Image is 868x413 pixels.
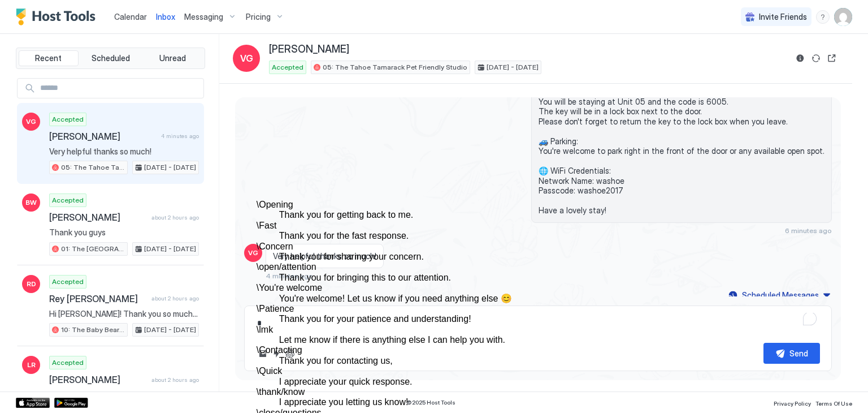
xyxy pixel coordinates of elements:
[49,147,199,157] span: Very helpful thanks so much!
[49,293,147,304] span: Rey [PERSON_NAME]
[785,226,832,235] span: 6 minutes ago
[763,343,820,364] button: Send
[144,325,196,335] span: [DATE] - [DATE]
[161,132,199,140] span: 4 minutes ago
[25,197,37,208] span: BW
[151,295,199,302] span: about 2 hours ago
[742,289,819,301] div: Scheduled Messages
[156,12,175,21] span: Inbox
[92,53,130,63] span: Scheduled
[54,398,88,408] a: Google Play Store
[825,51,839,65] button: Open reservation
[61,244,125,254] span: 01: The [GEOGRAPHIC_DATA] at The [GEOGRAPHIC_DATA]
[19,50,79,66] button: Recent
[49,131,157,142] span: [PERSON_NAME]
[52,277,84,287] span: Accepted
[159,53,186,63] span: Unread
[142,50,202,66] button: Unread
[144,162,196,173] span: [DATE] - [DATE]
[61,162,125,173] span: 05: The Tahoe Tamarack Pet Friendly Studio
[49,374,147,385] span: [PERSON_NAME]
[49,212,147,223] span: [PERSON_NAME]
[246,12,271,22] span: Pricing
[815,397,852,408] a: Terms Of Use
[272,62,303,72] span: Accepted
[774,400,811,407] span: Privacy Policy
[834,8,852,26] div: User profile
[52,358,84,368] span: Accepted
[52,195,84,205] span: Accepted
[539,18,824,216] span: Hi [PERSON_NAME], thanks for booking your stay with us! Details of your Booking: 📍 [STREET_ADDRES...
[759,12,807,22] span: Invite Friends
[16,8,101,25] a: Host Tools Logo
[156,11,175,23] a: Inbox
[114,12,147,21] span: Calendar
[35,53,62,63] span: Recent
[789,347,808,359] div: Send
[81,50,141,66] button: Scheduled
[816,10,830,24] div: menu
[248,248,258,258] span: VG
[49,390,199,400] span: You too! Safe travels and hope to see you soon again!
[61,325,125,335] span: 10: The Baby Bear Pet Friendly Studio
[487,62,539,72] span: [DATE] - [DATE]
[26,117,36,127] span: VG
[815,400,852,407] span: Terms Of Use
[27,279,36,289] span: RD
[16,398,50,408] a: App Store
[184,12,223,22] span: Messaging
[269,43,349,56] span: [PERSON_NAME]
[27,360,36,370] span: LR
[49,227,199,238] span: Thank you guys
[114,11,147,23] a: Calendar
[151,376,199,384] span: about 2 hours ago
[240,51,253,65] span: VG
[809,51,823,65] button: Sync reservation
[36,79,203,98] input: Input Field
[144,244,196,254] span: [DATE] - [DATE]
[323,62,467,72] span: 05: The Tahoe Tamarack Pet Friendly Studio
[49,309,199,319] span: Hi [PERSON_NAME]! Thank you so much for staying with us. We hope you've enjoyed your stay. Safe t...
[52,114,84,124] span: Accepted
[727,287,832,303] button: Scheduled Messages
[793,51,807,65] button: Reservation information
[16,48,205,69] div: tab-group
[151,214,199,221] span: about 2 hours ago
[774,397,811,408] a: Privacy Policy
